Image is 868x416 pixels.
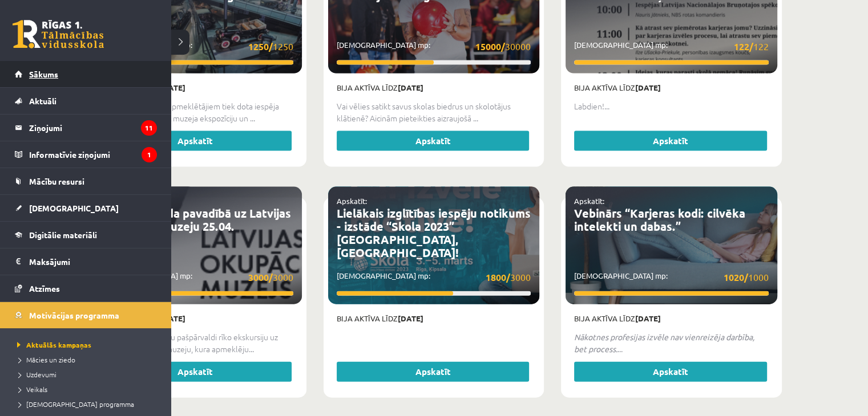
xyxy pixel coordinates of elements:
strong: [DATE] [635,83,661,92]
strong: 1250/ [248,40,273,52]
a: Aktuālās kampaņas [14,340,160,350]
a: Mācies un ziedo [14,354,160,365]
p: [DEMOGRAPHIC_DATA] mp: [574,270,769,284]
span: Atzīmes [29,283,60,293]
span: Veikals [14,385,47,394]
a: Uzdevumi [14,369,160,380]
a: Apskatīt [99,131,292,152]
legend: Ziņojumi [29,115,157,141]
p: Bija aktīva līdz [99,313,293,324]
p: [DEMOGRAPHIC_DATA] mp: [337,270,531,284]
p: Bija aktīva līdz [574,82,769,93]
p: R1TV kopā ar skolēnu pašpārvaldi rīko ekskursiju uz Latvijas Okupācijas muzeju, kura apmeklēju... [99,331,293,355]
a: Veikals [14,384,160,394]
a: Lielākais izglītības iespēju notikums - izstāde “Skola 2023” [GEOGRAPHIC_DATA], [GEOGRAPHIC_DATA]! [337,206,531,260]
a: Rīgas 1. Tālmācības vidusskola [13,20,104,48]
p: [DEMOGRAPHIC_DATA] mp: [99,39,293,54]
p: Rīgas Motormuzeja apmeklētājiem tiek dota iespēja gida pavadībā iepazīt muzeja ekspozīciju un ... [99,100,293,124]
span: Sākums [29,69,58,79]
a: [DEMOGRAPHIC_DATA] programma [14,399,160,409]
i: 1 [142,147,157,162]
a: Sākums [15,61,157,87]
p: Labdien!... [574,100,769,112]
a: Apskatīt: [337,196,367,206]
a: Apskatīt [337,131,530,152]
a: Mācību resursi [15,168,157,194]
em: Nākotnes profesijas izvēle nav vienreizēja darbība, bet process. [574,332,754,354]
strong: [DATE] [160,83,185,92]
a: Aktuāli [15,88,157,114]
strong: [DATE] [160,313,185,323]
strong: 122/ [734,40,753,52]
p: Bija aktīva līdz [337,82,531,93]
legend: Informatīvie ziņojumi [29,141,157,168]
legend: Maksājumi [29,248,157,275]
span: Uzdevumi [14,370,56,379]
a: Apskatīt [574,362,767,382]
a: Digitālie materiāli [15,222,157,248]
i: 11 [141,120,157,136]
strong: 3000/ [248,271,273,283]
span: Mācies un ziedo [14,355,75,364]
p: Bija aktīva līdz [337,313,531,324]
a: Ziņojumi11 [15,115,157,141]
a: Ekskursija gida pavadībā uz Latvijas Okupācijas muzeju 25.04. [99,206,291,234]
span: 3000 [486,270,531,284]
span: 122 [734,39,769,54]
a: Apskatīt [337,362,530,382]
span: 1250 [248,39,293,54]
a: Atzīmes [15,275,157,301]
strong: [DATE] [398,83,423,92]
p: Vai vēlies satikt savus skolas biedrus un skolotājus klātienē? Aicinām pieteikties aizraujošā ... [337,100,531,124]
p: Bija aktīva līdz [574,313,769,324]
span: Aktuālās kampaņas [14,340,91,349]
p: [DEMOGRAPHIC_DATA] mp: [574,39,769,54]
span: 30000 [475,39,531,54]
span: Aktuāli [29,96,56,106]
a: Motivācijas programma [15,302,157,328]
a: Apskatīt [574,131,767,152]
span: Digitālie materiāli [29,230,97,240]
a: Vebinārs “Karjeras kodi: cilvēka intelekti un dabas.” [574,206,745,234]
p: [DEMOGRAPHIC_DATA] mp: [337,39,531,54]
strong: 1020/ [724,271,748,283]
span: 1000 [724,270,769,284]
a: Apskatīt [99,362,292,382]
strong: 15000/ [475,40,505,52]
span: Mācību resursi [29,176,84,186]
strong: [DATE] [398,313,423,323]
p: [DEMOGRAPHIC_DATA] mp: [99,270,293,284]
a: Apskatīt: [574,196,604,206]
p: ... [574,331,769,355]
strong: 1800/ [486,271,510,283]
span: 3000 [248,270,293,284]
span: [DEMOGRAPHIC_DATA] [29,203,119,213]
span: Motivācijas programma [29,310,119,320]
a: [DEMOGRAPHIC_DATA] [15,195,157,221]
a: Maksājumi [15,248,157,275]
strong: [DATE] [635,313,661,323]
span: [DEMOGRAPHIC_DATA] programma [14,399,134,409]
p: Bija aktīva līdz [99,82,293,93]
a: Informatīvie ziņojumi1 [15,141,157,168]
